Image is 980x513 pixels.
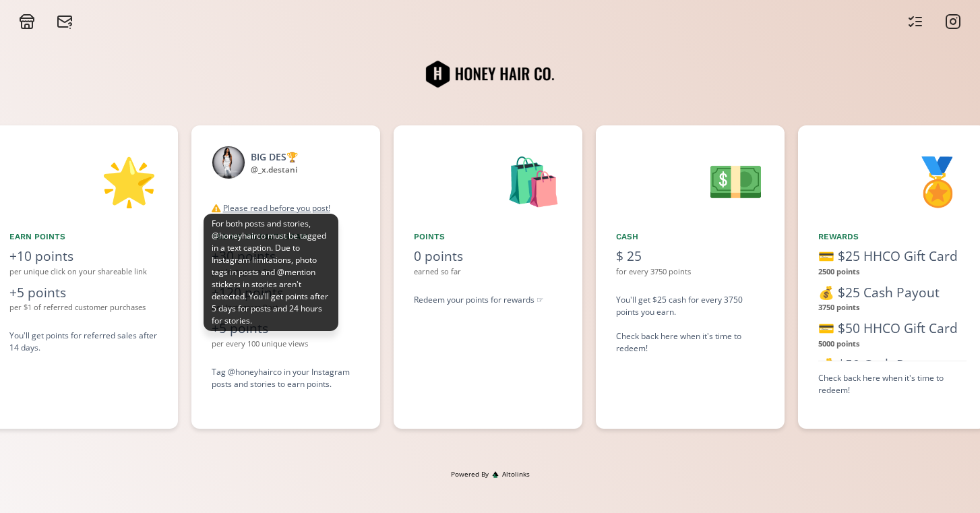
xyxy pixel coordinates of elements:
div: Check back here when it's time to redeem! [818,372,967,396]
u: Please read before you post! [223,202,330,214]
div: BIG DES🏆 [251,150,298,164]
img: 481202503_654205087053459_2498824719562444633_n.jpg [212,146,245,179]
div: @ _x.destani [251,164,298,176]
span: Altolinks [502,469,530,479]
div: You'll get $25 cash for every 3750 points you earn. Check back here when it's time to redeem! [616,294,764,355]
div: per $1 of referred customer purchases [9,302,158,313]
div: earned so far [414,266,562,278]
div: 🏅 [818,146,967,214]
div: 🛍️ [414,146,562,214]
div: Earn points [9,231,158,243]
div: 💳 $25 HHCO Gift Card [818,247,967,266]
img: QrgWYwbcqp6j [423,40,557,108]
div: Cash [616,231,764,243]
div: +10 points [9,247,158,266]
div: 💰 $25 Cash Payout [818,283,967,303]
div: $ 25 [616,247,764,266]
img: favicon-32x32.png [492,471,499,478]
div: For both posts and stories, @honeyhairco must be tagged in a text caption. Due to Instagram limit... [204,214,338,331]
div: Tag @honeyhairco in your Instagram posts and stories to earn points. [212,366,360,390]
div: points [414,231,562,243]
div: per every 100 unique views [212,338,360,350]
div: 💵 [616,146,764,214]
div: +5 points [9,283,158,303]
div: for every 3750 points [616,266,764,278]
div: 0 points [414,247,562,266]
div: per unique click on your shareable link [9,266,158,278]
div: 🌟 [9,146,158,214]
div: You'll get points for referred sales after 14 days. [9,330,158,354]
div: 💰 $50 Cash Payout [818,355,967,375]
strong: 2500 points [818,266,860,276]
div: Redeem your points for rewards ☞ [414,294,562,306]
strong: 3750 points [818,302,860,312]
strong: 5000 points [818,338,860,349]
div: 💳 $50 HHCO Gift Card [818,319,967,338]
div: Rewards [818,231,967,243]
span: Powered By [451,469,489,479]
